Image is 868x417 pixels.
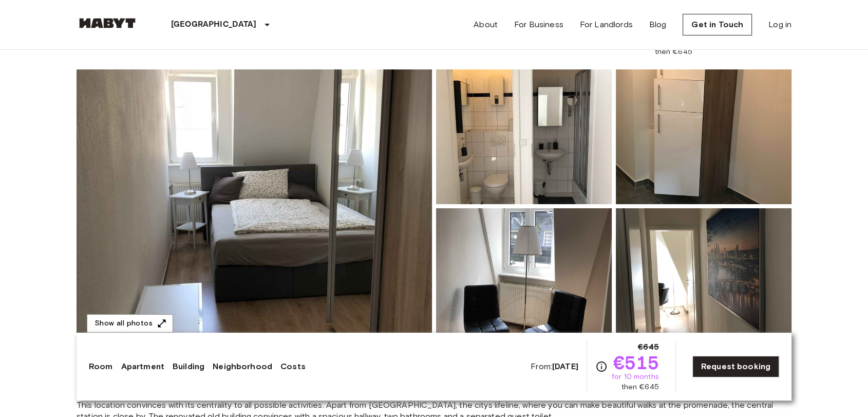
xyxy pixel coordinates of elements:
a: Apartment [121,360,164,373]
a: For Business [514,19,563,31]
a: For Landlords [580,19,633,31]
span: €515 [613,353,659,372]
span: €645 [638,341,659,353]
a: Blog [649,19,667,31]
a: Building [173,360,204,373]
a: Request booking [692,356,779,377]
img: Marketing picture of unit DE-04-029-005-03HF [77,69,432,343]
span: then €645 [654,47,692,57]
svg: Check cost overview for full price breakdown. Please note that discounts apply to new joiners onl... [595,360,608,373]
a: Get in Touch [683,14,752,35]
img: Picture of unit DE-04-029-005-03HF [616,69,791,204]
img: Picture of unit DE-04-029-005-03HF [616,208,791,343]
span: for 10 months [612,372,659,382]
img: Picture of unit DE-04-029-005-03HF [436,69,612,204]
a: Neighborhood [213,360,272,373]
a: Room [89,360,113,373]
b: [DATE] [552,361,578,371]
img: Habyt [77,18,138,28]
a: Costs [280,360,306,373]
a: Log in [768,19,791,31]
button: Show all photos [87,314,173,333]
a: About [474,19,498,31]
img: Picture of unit DE-04-029-005-03HF [436,208,612,343]
span: then €645 [621,382,658,392]
span: From: [531,361,578,372]
p: [GEOGRAPHIC_DATA] [171,19,257,31]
